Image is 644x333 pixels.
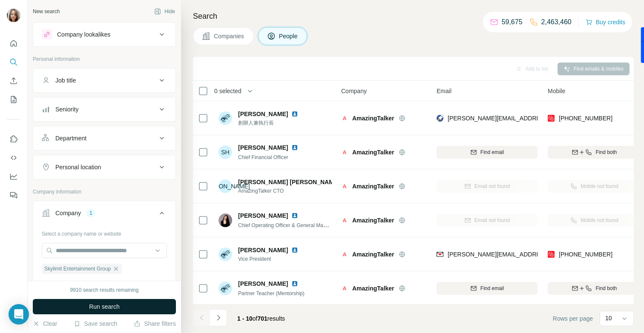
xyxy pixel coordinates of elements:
button: Use Surfe API [7,150,20,165]
div: Seniority [55,105,78,114]
span: Companies [214,32,245,40]
span: Find email [480,148,504,156]
span: [PHONE_NUMBER] [559,251,612,258]
button: Company1 [33,203,175,227]
span: AmazingTalker [352,114,394,122]
div: [PERSON_NAME] [218,179,232,193]
span: [PERSON_NAME] [238,211,288,220]
div: Open Intercom Messenger [9,304,29,324]
button: Find both [548,282,641,295]
button: Clear all [42,280,71,287]
div: New search [33,8,60,15]
button: Find both [548,146,641,159]
button: Find email [437,282,538,295]
img: Logo of AmazingTalker [341,251,348,258]
img: LinkedIn logo [291,247,298,253]
span: Rows per page [553,314,593,323]
button: Dashboard [7,169,20,184]
span: [PERSON_NAME] [238,279,288,288]
span: Find both [595,285,617,292]
button: Hide [148,5,181,18]
p: Company information [33,188,176,196]
button: Share filters [134,319,176,328]
button: Personal location [33,157,175,177]
img: Logo of AmazingTalker [341,183,348,190]
button: Department [33,128,175,148]
div: SH [218,145,232,159]
span: [PERSON_NAME] [PERSON_NAME] [238,178,340,186]
p: Personal information [33,55,176,63]
img: Avatar [218,111,232,125]
img: Logo of AmazingTalker [341,149,348,156]
button: Clear [33,319,57,328]
img: provider prospeo logo [548,114,555,122]
button: Quick start [7,36,20,51]
button: Run search [33,299,176,314]
p: 2,463,460 [541,17,572,27]
span: [PHONE_NUMBER] [559,115,612,122]
span: AmazingTalker [352,182,394,191]
span: AmazingTalker CTO [238,187,332,195]
span: Chief Operating Officer & General Manager of [GEOGRAPHIC_DATA] [238,222,397,228]
button: Search [7,54,20,70]
img: provider prospeo logo [548,250,555,259]
span: 1 - 10 [237,315,253,322]
button: My lists [7,92,20,107]
button: Save search [74,319,117,328]
span: results [237,315,285,322]
h4: Search [193,10,634,22]
button: Enrich CSV [7,73,20,88]
button: Feedback [7,188,20,203]
div: 9910 search results remaining [70,286,139,294]
img: LinkedIn logo [291,212,298,219]
img: Avatar [218,248,232,261]
span: Skylimit Entertainment Group [44,265,111,273]
div: Company lookalikes [57,30,110,39]
img: Logo of AmazingTalker [341,115,348,122]
span: [PERSON_NAME][EMAIL_ADDRESS][DOMAIN_NAME] [448,115,598,122]
span: [PERSON_NAME] [238,246,288,254]
span: Run search [89,302,120,311]
img: Logo of AmazingTalker [341,217,348,224]
span: People [279,32,299,40]
div: Company [55,209,81,217]
span: Find both [595,148,617,156]
span: Find email [480,285,504,292]
span: AmazingTalker [352,216,394,225]
button: Job title [33,70,175,91]
span: Chief Financial Officer [238,154,288,160]
p: 59,675 [502,17,523,27]
div: 1 [86,209,96,217]
img: LinkedIn logo [291,280,298,287]
span: [PERSON_NAME] [238,143,288,152]
span: AmazingTalker [352,284,394,293]
div: Job title [55,76,76,85]
img: Avatar [218,213,232,227]
div: Personal location [55,163,101,171]
div: Department [55,134,86,142]
div: Select a company name or website [42,227,167,238]
button: Buy credits [586,16,625,28]
img: Avatar [218,282,232,295]
span: 創辦人兼執行長 [238,119,308,127]
span: [PERSON_NAME] [238,110,288,118]
button: Company lookalikes [33,24,175,45]
button: Use Surfe on LinkedIn [7,131,20,147]
img: provider rocketreach logo [437,114,443,122]
span: 701 [258,315,267,322]
span: Partner Teacher (Mentorship) [238,290,305,296]
span: of [253,315,258,322]
img: LinkedIn logo [291,144,298,151]
span: Vice President [238,255,308,263]
img: LinkedIn logo [291,111,298,117]
button: Navigate to next page [210,309,227,326]
span: AmazingTalker [352,148,394,157]
span: Mobile [548,87,565,95]
button: Seniority [33,99,175,120]
p: 10 [605,314,612,322]
span: 0 selected [214,87,241,95]
button: Find email [437,146,538,159]
img: Avatar [7,9,20,22]
span: Company [341,87,367,95]
img: Logo of AmazingTalker [341,285,348,292]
